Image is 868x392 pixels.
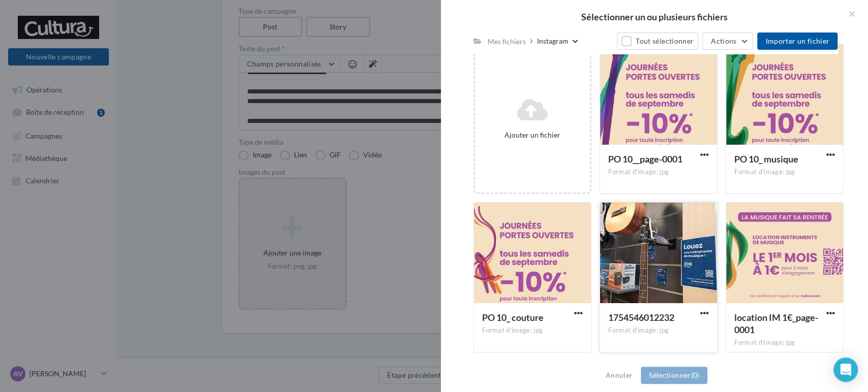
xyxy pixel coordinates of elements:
span: (0) [691,371,699,379]
button: Actions [702,32,753,50]
button: Annuler [602,369,637,381]
div: Mes fichiers [488,37,526,47]
div: Open Intercom Messenger [833,357,858,382]
span: 1754546012232 [608,312,674,323]
div: Format d'image: jpg [734,168,835,177]
button: Sélectionner(0) [641,367,707,384]
span: Actions [711,37,736,45]
div: Format d'image: jpg [482,326,583,335]
span: PO 10_ couture [482,312,544,323]
div: Format d'image: jpg [608,168,709,177]
div: Format d'image: jpg [734,338,835,347]
span: PO 10__page-0001 [608,153,682,165]
span: Importer un fichier [765,37,829,45]
h2: Sélectionner un ou plusieurs fichiers [457,12,852,21]
div: Ajouter un fichier [479,130,586,140]
button: Tout sélectionner [617,32,698,50]
div: Format d'image: jpg [608,326,709,335]
button: Importer un fichier [757,32,837,50]
span: location IM 1€_page-0001 [734,312,818,335]
span: PO 10_ musique [734,153,798,165]
div: Instagram [537,36,568,46]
